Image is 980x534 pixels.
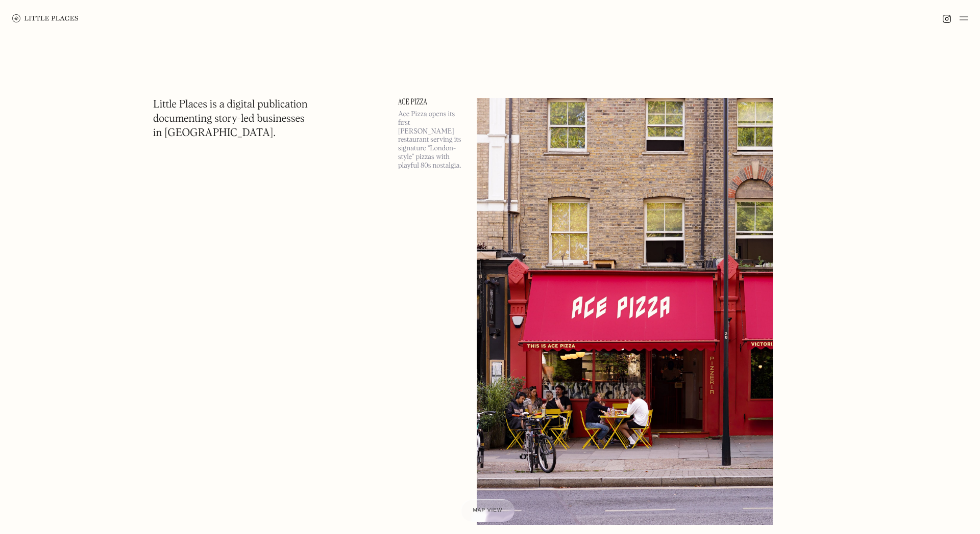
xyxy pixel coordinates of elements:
a: Map view [461,499,515,522]
a: Ace Pizza [398,98,464,106]
img: Ace Pizza [477,98,773,525]
h1: Little Places is a digital publication documenting story-led businesses in [GEOGRAPHIC_DATA]. [153,98,308,141]
span: Map view [473,508,503,513]
p: Ace Pizza opens its first [PERSON_NAME] restaurant serving its signature “London-style” pizzas wi... [398,110,464,170]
